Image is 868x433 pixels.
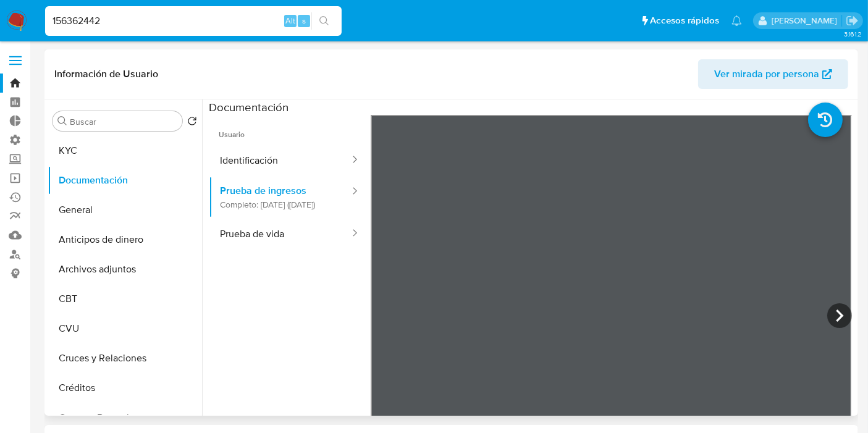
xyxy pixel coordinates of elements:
button: search-icon [311,12,337,30]
button: Créditos [48,373,202,403]
span: Alt [285,15,295,27]
button: Ver mirada por persona [698,59,848,89]
input: Buscar usuario o caso... [45,13,342,29]
span: Accesos rápidos [650,14,719,27]
a: Salir [846,14,859,27]
button: Cruces y Relaciones [48,343,202,373]
h1: Información de Usuario [54,68,158,80]
button: CBT [48,284,202,314]
span: s [302,15,306,27]
button: Volver al orden por defecto [187,116,197,130]
button: General [48,195,202,225]
a: Notificaciones [731,15,742,26]
button: Buscar [57,116,67,126]
button: Cuentas Bancarias [48,403,202,432]
button: KYC [48,136,202,166]
span: Ver mirada por persona [714,59,819,89]
button: Documentación [48,166,202,195]
p: ludmila.lanatti@mercadolibre.com [772,15,841,27]
button: Archivos adjuntos [48,254,202,284]
button: Anticipos de dinero [48,225,202,254]
button: CVU [48,314,202,343]
input: Buscar [70,116,177,127]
